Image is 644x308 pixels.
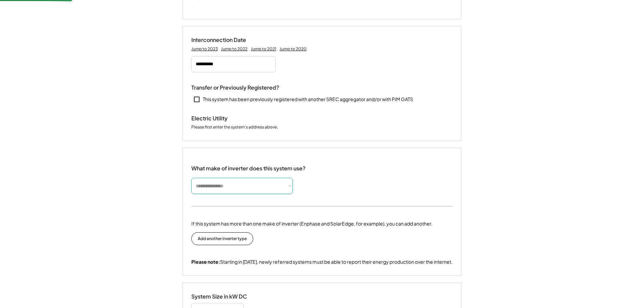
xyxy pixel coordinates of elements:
div: Jump to 2020 [280,46,307,52]
div: What make of inverter does this system use? [191,158,306,173]
div: Transfer or Previously Registered? [191,84,279,91]
div: Jump to 2022 [221,46,247,52]
strong: Please note: [191,259,220,265]
div: Starting in [DATE], newly referred systems must be able to report their energy production over th... [191,259,453,265]
button: Add another inverter type [191,232,253,245]
div: Electric Utility [191,115,259,122]
div: System Size in kW DC [191,293,259,300]
div: Jump to 2021 [251,46,276,52]
div: If this system has more than one make of inverter (Enphase and SolarEdge, for example), you can a... [191,220,432,227]
div: Interconnection Date [191,37,259,44]
div: Please first enter the system's address above. [191,124,278,131]
div: Jump to 2023 [191,46,218,52]
div: This system has been previously registered with another SREC aggregator and/or with PJM GATS [203,96,413,103]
